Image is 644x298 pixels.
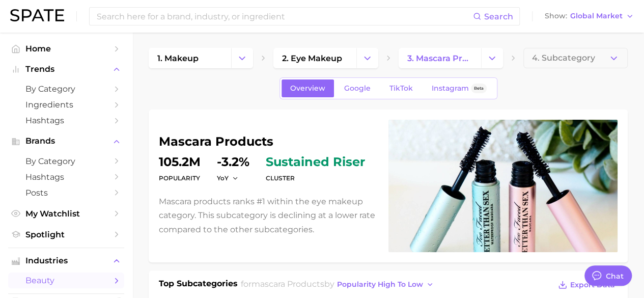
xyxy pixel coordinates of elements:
p: Mascara products ranks #1 within the eye makeup category. This subcategory is declining at a lowe... [159,195,376,236]
span: Industries [25,256,107,265]
span: 2. eye makeup [282,53,342,63]
span: popularity high to low [337,280,423,289]
h1: Top Subcategories [159,278,238,293]
button: Change Category [231,48,253,68]
span: Trends [25,65,107,74]
span: sustained riser [266,156,365,168]
button: Brands [8,133,124,149]
button: ShowGlobal Market [542,10,636,23]
button: 4. Subcategory [523,48,628,68]
a: InstagramBeta [423,79,495,97]
span: by Category [25,84,107,94]
a: Hashtags [8,169,124,185]
dd: -3.2% [217,156,249,168]
a: Overview [282,79,334,97]
span: Ingredients [25,100,107,110]
button: YoY [217,174,239,182]
a: by Category [8,81,124,97]
span: Search [484,12,513,21]
span: My Watchlist [25,209,107,219]
img: SPATE [10,9,64,21]
a: 2. eye makeup [273,48,356,68]
span: Global Market [570,13,623,19]
span: Google [344,84,371,93]
input: Search here for a brand, industry, or ingredient [96,8,473,25]
a: beauty [8,273,124,288]
button: Change Category [356,48,378,68]
span: YoY [217,174,229,182]
a: Posts [8,185,124,201]
a: Ingredients [8,97,124,113]
span: mascara products [251,279,324,289]
span: Instagram [432,84,469,93]
h1: mascara products [159,136,376,148]
span: Export Data [570,281,615,289]
span: Home [25,44,107,53]
button: Change Category [481,48,503,68]
span: Posts [25,188,107,198]
span: 4. Subcategory [532,53,595,63]
span: Beta [474,84,484,93]
a: 3. mascara products [399,48,481,68]
a: My Watchlist [8,206,124,222]
button: Export Data [555,278,618,292]
span: for by [241,279,437,289]
a: by Category [8,153,124,169]
a: TikTok [381,79,422,97]
button: popularity high to low [334,278,437,291]
dt: Popularity [159,172,201,184]
dd: 105.2m [159,156,201,168]
span: TikTok [389,84,413,93]
a: Hashtags [8,113,124,128]
span: Show [545,13,567,19]
dt: cluster [266,172,365,184]
span: Hashtags [25,172,107,182]
span: Spotlight [25,230,107,239]
a: 1. makeup [149,48,231,68]
button: Industries [8,253,124,268]
span: beauty [25,276,107,285]
span: by Category [25,156,107,166]
span: Overview [290,84,325,93]
span: 1. makeup [157,53,199,63]
span: Hashtags [25,116,107,125]
a: Spotlight [8,227,124,242]
button: Trends [8,62,124,77]
span: 3. mascara products [407,53,472,63]
span: Brands [25,137,107,146]
a: Google [335,79,379,97]
a: Home [8,41,124,57]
